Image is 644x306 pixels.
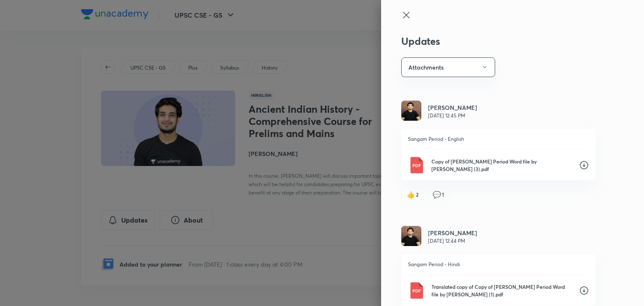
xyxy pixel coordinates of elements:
[428,112,477,119] p: [DATE] 12:45 PM
[408,135,589,143] p: Sangam Period - English
[401,35,596,47] h3: Updates
[407,191,415,198] span: like
[401,226,421,246] img: Avatar
[401,101,421,121] img: Avatar
[431,158,572,173] p: Copy of [PERSON_NAME] Period Word file by [PERSON_NAME] (3).pdf
[428,237,477,245] p: [DATE] 12:44 PM
[428,103,477,112] h6: [PERSON_NAME]
[431,283,572,298] p: Translated copy of Copy of [PERSON_NAME] Period Word file by [PERSON_NAME] (1).pdf
[408,261,589,268] p: Sangam Period - Hindi
[442,191,444,198] span: 1
[433,191,441,198] span: comment
[401,57,495,77] button: Attachments
[416,191,418,198] span: 2
[428,228,477,237] h6: [PERSON_NAME]
[408,282,425,299] img: Pdf
[408,157,425,174] img: Pdf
